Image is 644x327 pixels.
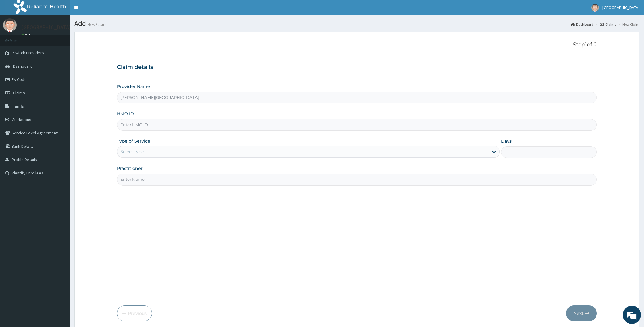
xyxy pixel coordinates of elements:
li: New Claim [617,22,639,27]
button: Previous [117,305,152,321]
input: Enter Name [117,174,597,185]
h1: Add [74,20,639,28]
a: Dashboard [571,22,593,27]
span: Tariffs [13,103,24,109]
p: [GEOGRAPHIC_DATA] [21,25,71,30]
a: Claims [600,22,616,27]
div: Select type [120,149,144,155]
p: Step 1 of 2 [117,42,597,48]
img: User Image [591,4,599,12]
span: Claims [13,90,25,96]
label: Practitioner [117,165,143,171]
a: Online [21,33,36,37]
h3: Claim details [117,64,597,71]
span: Dashboard [13,63,33,69]
button: Next [566,305,597,321]
label: Days [501,138,512,144]
span: Switch Providers [13,50,44,56]
label: HMO ID [117,111,134,117]
label: Provider Name [117,83,150,89]
img: User Image [3,18,17,32]
small: New Claim [86,22,106,27]
input: Enter HMO ID [117,119,597,131]
label: Type of Service [117,138,150,144]
span: [GEOGRAPHIC_DATA] [602,5,639,10]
